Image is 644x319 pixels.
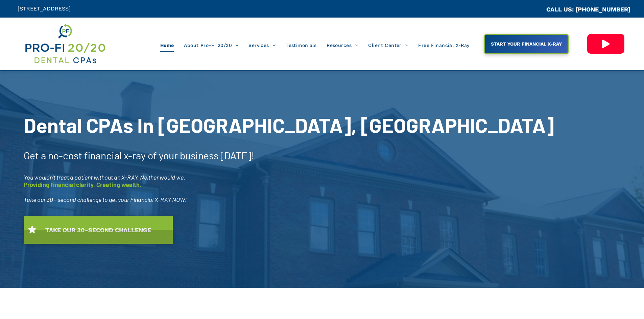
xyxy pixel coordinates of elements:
a: START YOUR FINANCIAL X-RAY [484,34,569,54]
span: TAKE OUR 30-SECOND CHALLENGE [43,223,153,237]
span: You wouldn’t treat a patient without an X-RAY. Neither would we. [24,174,185,181]
a: Services [243,39,281,52]
span: no-cost financial x-ray [48,149,146,161]
span: Take our 30 - second challenge to get your Financial X-RAY NOW! [24,196,187,203]
span: START YOUR FINANCIAL X-RAY [488,38,564,50]
a: Free Financial X-Ray [413,39,474,52]
a: About Pro-Fi 20/20 [179,39,243,52]
a: Home [155,39,179,52]
span: Get a [24,149,46,161]
a: Client Center [363,39,413,52]
a: Testimonials [281,39,321,52]
span: [STREET_ADDRESS] [18,5,71,12]
span: Providing financial clarity. Creating wealth. [24,181,141,188]
span: CA::CALLC [518,6,546,13]
span: of your business [DATE]! [148,149,255,161]
a: Resources [321,39,363,52]
a: TAKE OUR 30-SECOND CHALLENGE [24,216,173,244]
a: CALL US: [PHONE_NUMBER] [546,6,630,13]
img: Get Dental CPA Consulting, Bookkeeping, & Bank Loans [24,23,106,65]
span: Dental CPAs In [GEOGRAPHIC_DATA], [GEOGRAPHIC_DATA] [24,113,554,137]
